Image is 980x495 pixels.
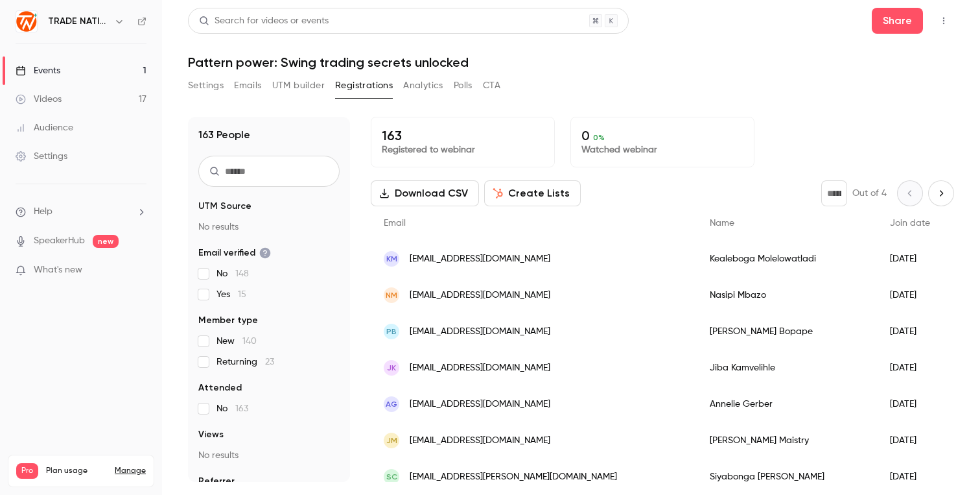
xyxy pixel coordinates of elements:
[199,14,329,28] div: Search for videos or events
[581,128,743,143] p: 0
[16,150,67,163] div: Settings
[16,11,37,32] img: TRADE NATION
[16,205,146,219] li: help-dropdown-opener
[198,314,258,327] span: Member type
[238,290,246,299] span: 15
[198,200,251,213] span: UTM Source
[384,219,406,228] span: Email
[131,265,146,276] iframe: Noticeable Trigger
[216,288,246,301] span: Yes
[46,466,107,476] span: Plan usage
[697,422,877,459] div: [PERSON_NAME] Maistry
[410,470,617,484] span: [EMAIL_ADDRESS][PERSON_NAME][DOMAIN_NAME]
[697,350,877,386] div: Jiba Kamvelihle
[877,386,943,422] div: [DATE]
[216,402,248,415] span: No
[386,398,397,410] span: AG
[382,128,544,143] p: 163
[93,235,119,248] span: new
[410,289,550,302] span: [EMAIL_ADDRESS][DOMAIN_NAME]
[34,234,85,248] a: SpeakerHub
[697,386,877,422] div: Annelie Gerber
[697,241,877,277] div: Kealeboga Molelowatladi
[872,8,923,34] button: Share
[198,381,242,394] span: Attended
[34,263,82,277] span: What's new
[403,75,443,96] button: Analytics
[386,326,397,337] span: PB
[386,471,397,483] span: SC
[34,205,52,219] span: Help
[198,449,340,462] p: No results
[16,463,38,479] span: Pro
[198,475,235,488] span: Referrer
[386,435,397,446] span: JM
[16,64,60,77] div: Events
[581,143,743,156] p: Watched webinar
[115,466,146,476] a: Manage
[410,434,550,448] span: [EMAIL_ADDRESS][DOMAIN_NAME]
[593,133,605,142] span: 0 %
[483,75,500,96] button: CTA
[877,350,943,386] div: [DATE]
[697,277,877,313] div: Nasipi Mbazo
[48,15,109,28] h6: TRADE NATION
[335,75,393,96] button: Registrations
[387,362,396,374] span: JK
[386,289,397,301] span: NM
[410,252,550,266] span: [EMAIL_ADDRESS][DOMAIN_NAME]
[410,398,550,411] span: [EMAIL_ADDRESS][DOMAIN_NAME]
[484,180,581,206] button: Create Lists
[198,247,271,260] span: Email verified
[928,180,954,206] button: Next page
[198,127,250,143] h1: 163 People
[382,143,544,156] p: Registered to webinar
[877,241,943,277] div: [DATE]
[877,422,943,459] div: [DATE]
[188,75,224,96] button: Settings
[410,325,550,339] span: [EMAIL_ADDRESS][DOMAIN_NAME]
[877,313,943,350] div: [DATE]
[216,356,274,368] span: Returning
[386,253,397,265] span: KM
[877,277,943,313] div: [DATE]
[410,361,550,375] span: [EMAIL_ADDRESS][DOMAIN_NAME]
[852,187,887,200] p: Out of 4
[198,221,340,234] p: No results
[890,219,930,228] span: Join date
[265,357,274,367] span: 23
[877,459,943,495] div: [DATE]
[234,75,261,96] button: Emails
[16,121,73,134] div: Audience
[454,75,472,96] button: Polls
[235,404,248,413] span: 163
[371,180,479,206] button: Download CSV
[242,337,257,346] span: 140
[216,267,249,280] span: No
[697,313,877,350] div: [PERSON_NAME] Bopape
[272,75,325,96] button: UTM builder
[16,93,62,106] div: Videos
[710,219,734,228] span: Name
[235,269,249,278] span: 148
[198,428,224,441] span: Views
[216,335,257,348] span: New
[188,54,954,70] h1: Pattern power: Swing trading secrets unlocked
[697,459,877,495] div: Siyabonga [PERSON_NAME]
